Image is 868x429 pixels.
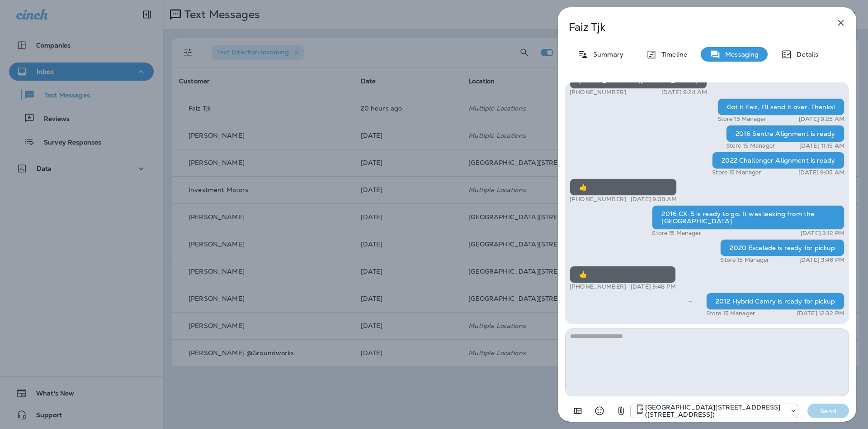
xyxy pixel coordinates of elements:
[792,51,818,58] p: Details
[590,402,609,420] button: Select an emoji
[631,196,677,203] p: [DATE] 9:08 AM
[645,404,785,418] p: [GEOGRAPHIC_DATA][STREET_ADDRESS] ([STREET_ADDRESS])
[799,256,844,264] p: [DATE] 3:46 PM
[589,51,623,58] p: Summary
[652,230,701,237] p: Store 15 Manager
[799,116,844,123] p: [DATE] 9:25 AM
[712,152,844,169] div: 2022 Challenger Alignment is ready
[570,89,626,96] p: [PHONE_NUMBER]
[721,51,759,58] p: Messaging
[717,98,844,116] div: Got it Faiz, I'll send it over. Thanks!
[570,266,676,283] div: 👍
[706,293,844,310] div: 2012 Hybrid Camry is ready for pickup
[569,402,587,420] button: Add in a premade template
[720,256,769,264] p: Store 15 Manager
[631,404,798,418] div: +1 (402) 891-8464
[799,142,844,149] p: [DATE] 11:15 AM
[570,283,626,290] p: [PHONE_NUMBER]
[720,239,844,256] div: 2020 Escalade is ready for pickup
[712,169,761,176] p: Store 15 Manager
[726,125,844,142] div: 2016 Sentra Alignment is ready
[688,297,693,305] span: Sent
[631,283,676,290] p: [DATE] 3:48 PM
[661,89,707,96] p: [DATE] 9:24 AM
[570,178,677,196] div: 👍
[717,116,766,123] p: Store 15 Manager
[706,310,755,317] p: Store 15 Manager
[570,196,626,203] p: [PHONE_NUMBER]
[726,142,775,149] p: Store 15 Manager
[657,51,687,58] p: Timeline
[652,205,844,230] div: 2016 CX-5 is ready to go. It was leaking from the [GEOGRAPHIC_DATA]
[801,230,844,237] p: [DATE] 3:12 PM
[569,21,816,34] p: Faiz Tjk
[798,169,844,176] p: [DATE] 9:05 AM
[797,310,844,317] p: [DATE] 12:32 PM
